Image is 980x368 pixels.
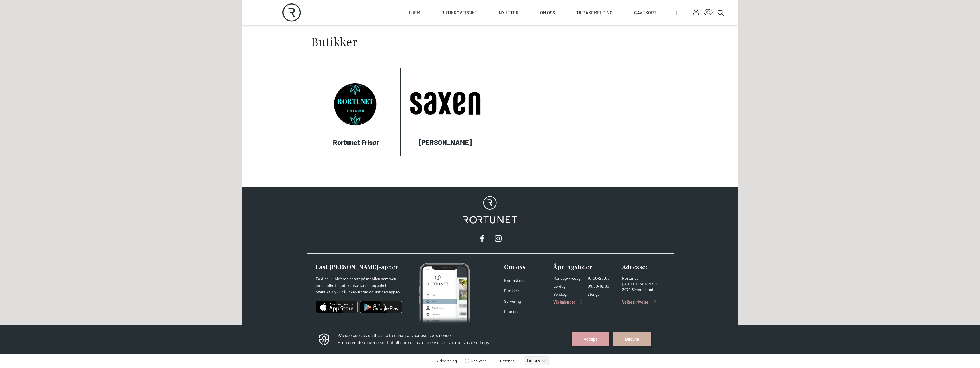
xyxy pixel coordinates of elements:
a: Butikker [504,288,519,293]
img: Photo of mobile app home screen [419,263,470,324]
h3: Last [PERSON_NAME]-appen [316,263,402,271]
button: Open Accessibility Menu [704,8,713,17]
a: facebook [476,233,488,244]
a: Finn oss [504,309,519,314]
h3: We use cookies on this site to enhance your user experience. For a complete overview of of all co... [338,7,565,21]
a: Servering [504,299,521,304]
div: Rortunet [622,275,667,281]
a: Veibeskrivelse [622,297,658,306]
span: 3470 [622,287,631,292]
dt: Søndag : [553,291,582,297]
h3: Om oss [504,263,549,271]
img: Privacy reminder [318,7,330,21]
div: [STREET_ADDRESS] [622,281,667,287]
span: personal settings. [457,15,490,20]
h2: Butikker [311,36,669,56]
label: Advertising [431,34,457,38]
h3: Adresse : [622,263,667,271]
a: Vis kalender [553,297,585,306]
dt: Mandag - Fredag : [553,275,582,281]
button: Accept [572,7,609,21]
dt: Lørdag : [553,283,582,289]
h3: Åpningstider [553,263,617,271]
label: Analytics [464,34,486,38]
img: ios [316,300,358,314]
img: android [360,300,402,314]
label: Essential [494,34,516,38]
span: Vis kalender [553,299,575,305]
span: Veibeskrivelse [622,299,648,305]
button: Decline [613,7,651,21]
p: Få dine klubbfordeler rett på mobilen sammen med unike tilbud, konkurranser og enkel oversikt.Try... [316,275,402,295]
a: Kontakt oss [504,278,525,283]
dd: 09:00-18:00 [588,283,617,289]
a: instagram [492,233,504,244]
button: Details [524,31,549,40]
input: Advertising [432,34,435,38]
span: Slemmestad [632,287,653,292]
dd: 10:00-20:00 [588,275,617,281]
dd: stengt [588,291,617,297]
input: Analytics [465,34,469,38]
text: Details [527,34,540,38]
input: Essential [495,34,498,38]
